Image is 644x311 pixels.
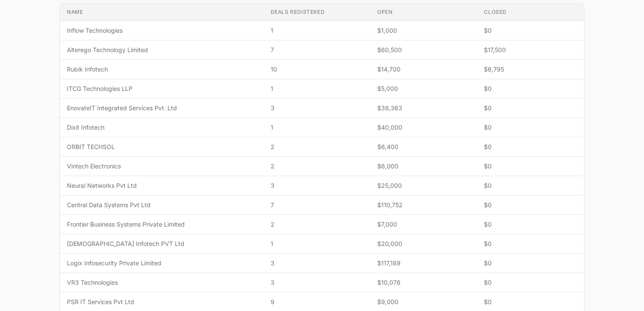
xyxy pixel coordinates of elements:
span: $38,363 [377,104,470,112]
span: $0 [484,104,577,112]
span: $25,000 [377,181,470,190]
th: Closed [477,3,584,21]
span: 1 [271,84,363,93]
span: $17,500 [484,46,577,54]
span: Inflow Technologies [67,26,257,35]
span: 3 [271,181,363,190]
span: 7 [271,46,363,54]
span: 7 [271,201,363,209]
span: $9,000 [377,298,470,306]
span: 2 [271,162,363,171]
span: Logix Infosecurity Private Limited [67,259,257,267]
span: $1,000 [377,26,470,35]
span: 3 [271,278,363,287]
span: 1 [271,123,363,132]
span: 1 [271,239,363,248]
span: PSR IT Services Pvt Ltd [67,298,257,306]
span: 1 [271,26,363,35]
span: $40,000 [377,123,470,132]
span: $6,400 [377,143,470,151]
span: $0 [484,259,577,267]
span: 2 [271,143,363,151]
span: Rubik Infotech [67,65,257,74]
span: $6,000 [377,162,470,171]
span: $6,795 [484,65,577,74]
span: $7,000 [377,220,470,229]
span: $0 [484,26,577,35]
span: [DEMOGRAPHIC_DATA] Infotech PVT Ltd [67,239,257,248]
span: $5,000 [377,84,470,93]
span: Frontier Business Systems Private Limited [67,220,257,229]
span: $0 [484,239,577,248]
span: VR3 Technologies [67,278,257,287]
span: $0 [484,278,577,287]
span: $0 [484,220,577,229]
span: $0 [484,123,577,132]
span: 3 [271,259,363,267]
span: Dixit Infotech [67,123,257,132]
span: ITCG Technologies LLP [67,84,257,93]
span: $14,700 [377,65,470,74]
span: Alterego Technology Limited [67,46,257,54]
span: EnovateIT Integrated Services Pvt. Ltd [67,104,257,112]
span: 10 [271,65,363,74]
span: $110,752 [377,201,470,209]
span: Vintech Electronics [67,162,257,171]
span: $0 [484,201,577,209]
span: Central Data Systems Pvt Ltd [67,201,257,209]
span: $0 [484,298,577,306]
th: Name [60,3,264,21]
span: $60,500 [377,46,470,54]
span: $10,076 [377,278,470,287]
span: $117,189 [377,259,470,267]
span: 2 [271,220,363,229]
span: 9 [271,298,363,306]
th: Open [370,3,477,21]
span: ORBIT TECHSOL [67,143,257,151]
span: $20,000 [377,239,470,248]
span: $0 [484,162,577,171]
span: $0 [484,143,577,151]
span: $0 [484,84,577,93]
th: Deals registered [264,3,370,21]
span: $0 [484,181,577,190]
span: Neural Networks Pvt Ltd [67,181,257,190]
span: 3 [271,104,363,112]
